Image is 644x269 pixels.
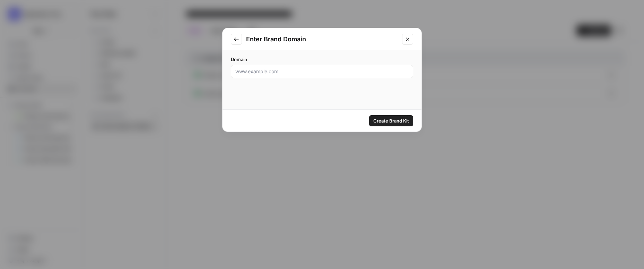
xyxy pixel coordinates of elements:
button: Go to previous step [231,34,242,45]
label: Domain [231,56,413,63]
button: Create Brand Kit [369,115,413,126]
h2: Enter Brand Domain [246,34,398,44]
input: www.example.com [235,68,409,75]
button: Close modal [402,34,413,45]
span: Create Brand Kit [373,117,409,124]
